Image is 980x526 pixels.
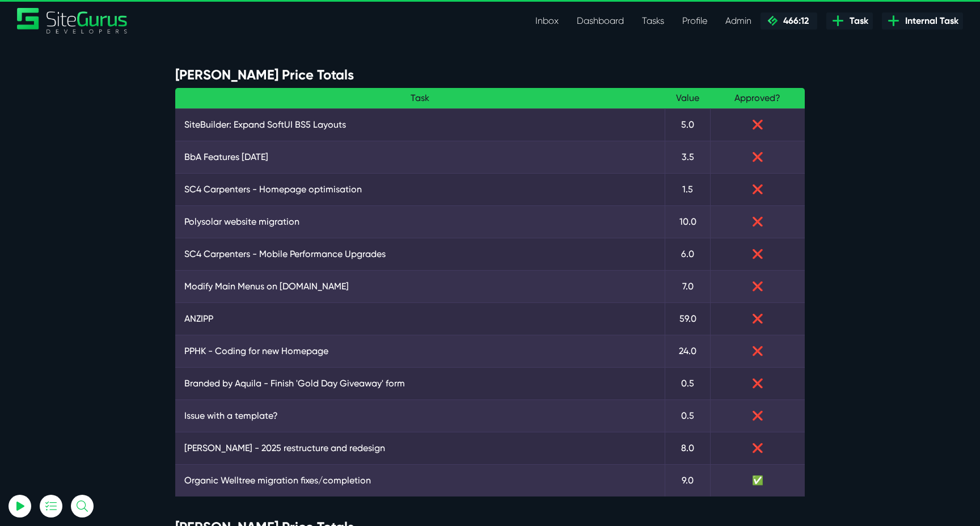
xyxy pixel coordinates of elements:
th: Task [175,88,665,109]
td: ❌ [711,302,805,335]
span: Internal Task [901,14,958,28]
td: ❌ [711,141,805,173]
td: 24.0 [665,335,711,367]
a: Profile [673,10,716,32]
span: 466:12 [779,15,809,26]
a: Inbox [526,10,568,32]
a: SC4 Carpenters - Homepage optimisation [184,183,656,196]
td: ❌ [711,270,805,302]
td: 10.0 [665,205,711,238]
td: ❌ [711,367,805,399]
th: Value [665,88,711,109]
a: Issue with a template? [184,409,656,423]
td: ❌ [711,399,805,432]
td: 59.0 [665,302,711,335]
a: [PERSON_NAME] - 2025 restructure and redesign [184,441,656,455]
td: 8.0 [665,432,711,464]
td: 1.5 [665,173,711,205]
td: 0.5 [665,367,711,399]
a: SiteGurus [17,8,128,33]
a: Branded by Aquila - Finish 'Gold Day Giveaway' form [184,377,656,390]
td: 7.0 [665,270,711,302]
a: Task [826,12,873,30]
a: Tasks [633,10,673,32]
img: Sitegurus Logo [17,8,128,33]
a: BbA Features [DATE] [184,150,656,164]
td: ❌ [711,335,805,367]
a: Organic Welltree migration fixes/completion [184,474,656,487]
a: Modify Main Menus on [DOMAIN_NAME] [184,280,656,293]
a: Internal Task [882,12,963,30]
a: Polysolar website migration [184,215,656,229]
td: ❌ [711,173,805,205]
h4: [PERSON_NAME] Price Totals [175,67,805,83]
td: ✅ [711,464,805,496]
a: ANZIPP [184,312,656,326]
a: 466:12 [761,12,817,30]
td: 0.5 [665,399,711,432]
th: Approved? [711,88,805,109]
td: 6.0 [665,238,711,270]
td: 3.5 [665,141,711,173]
a: SC4 Carpenters - Mobile Performance Upgrades [184,247,656,261]
td: 9.0 [665,464,711,496]
a: Admin [716,10,761,32]
a: SiteBuilder: Expand SoftUI BS5 Layouts [184,118,656,132]
td: ❌ [711,432,805,464]
span: Task [845,14,868,28]
a: Dashboard [568,10,633,32]
td: 5.0 [665,108,711,141]
a: PPHK - Coding for new Homepage [184,344,656,358]
td: ❌ [711,108,805,141]
td: ❌ [711,205,805,238]
td: ❌ [711,238,805,270]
